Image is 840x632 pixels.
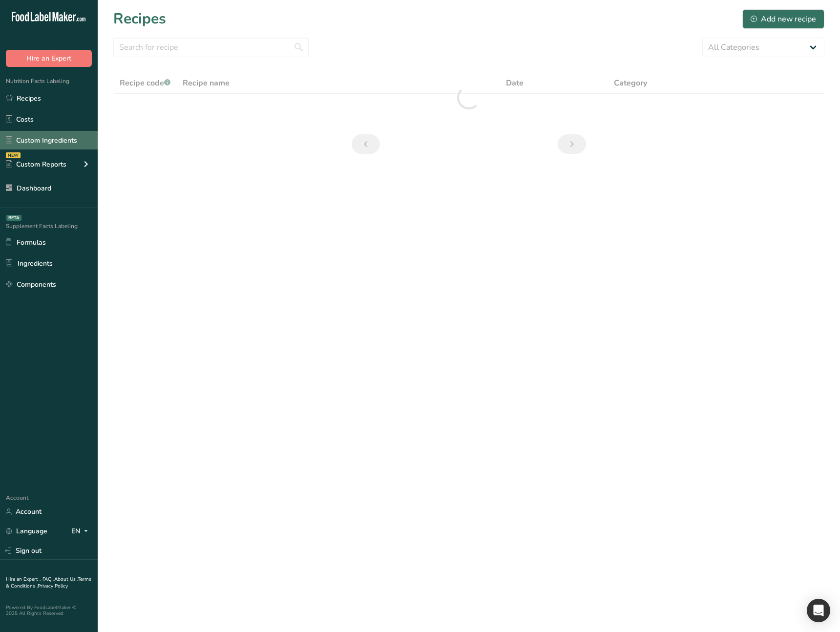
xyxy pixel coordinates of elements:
[751,13,816,25] div: Add new recipe
[54,576,78,583] a: About Us .
[6,159,66,169] div: Custom Reports
[113,38,309,57] input: Search for recipe
[6,576,41,583] a: Hire an Expert .
[558,134,586,154] a: Next page
[71,526,92,537] div: EN
[113,8,166,30] h1: Recipes
[6,152,21,158] div: NEW
[6,576,91,590] a: Terms & Conditions .
[6,215,21,221] div: BETA
[42,576,54,583] a: FAQ .
[6,605,92,616] div: Powered By FoodLabelMaker © 2025 All Rights Reserved
[38,583,68,590] a: Privacy Policy
[6,50,92,67] button: Hire an Expert
[807,599,830,622] div: Open Intercom Messenger
[6,523,47,540] a: Language
[742,9,824,29] button: Add new recipe
[352,134,380,154] a: Previous page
